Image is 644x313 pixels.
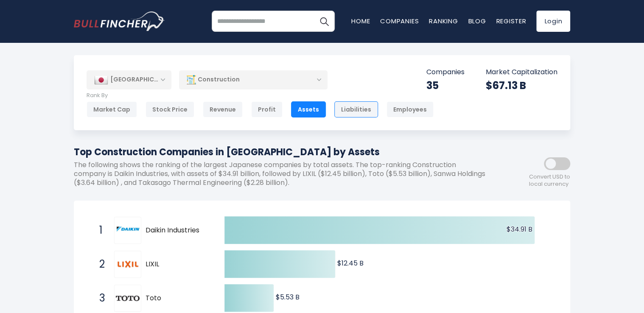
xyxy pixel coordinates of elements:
[115,286,140,310] img: Toto
[468,17,486,25] a: Blog
[251,101,283,117] div: Profit
[426,68,465,77] p: Companies
[95,223,104,238] span: 1
[386,101,434,117] div: Employees
[314,11,335,32] button: Search
[380,17,419,25] a: Companies
[426,79,465,92] div: 35
[536,11,570,32] a: Login
[146,294,210,303] span: Toto
[74,11,165,31] img: bullfincher logo
[74,11,165,31] a: Go to homepage
[179,70,328,89] div: Construction
[334,101,378,117] div: Liabilities
[486,79,557,92] div: $67.13 B
[429,17,458,25] a: Ranking
[337,258,364,268] text: $12.45 B
[146,260,210,269] span: LIXIL
[203,101,243,117] div: Revenue
[276,292,300,302] text: $5.53 B
[291,101,326,117] div: Assets
[87,70,171,89] div: [GEOGRAPHIC_DATA]
[74,145,494,159] h1: Top Construction Companies in [GEOGRAPHIC_DATA] by Assets
[529,173,570,188] span: Convert USD to local currency
[351,17,370,25] a: Home
[87,101,137,117] div: Market Cap
[87,92,434,99] p: Rank By
[486,68,557,77] p: Market Capitalization
[74,161,494,187] p: The following shows the ranking of the largest Japanese companies by total assets. The top-rankin...
[146,226,210,235] span: Daikin Industries
[95,291,104,305] span: 3
[146,101,194,117] div: Stock Price
[115,252,140,277] img: LIXIL
[115,218,140,243] img: Daikin Industries
[95,257,104,271] span: 2
[496,17,526,25] a: Register
[507,224,532,234] text: $34.91 B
